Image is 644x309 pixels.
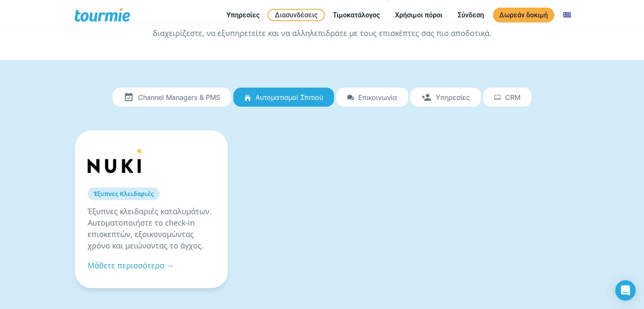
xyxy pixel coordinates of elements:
a: Υπηρεσίες [410,88,481,107]
a: Χρήσιμοι πόροι [389,10,449,20]
span: Υπηρεσίες [436,94,470,101]
a: CRM [483,88,531,107]
span: Η Tourmie συνδέεται με το λογισμικό του ξενοδοχείου ή του καταλύματός σας, για να σας βοηθάει να ... [137,17,507,38]
p: Έξυπνες κλειδαριές καταλυμάτων. Αυτοματοποιήστε το check-in επισκεπτών, εξοικονομώντας χρόνο και ... [88,206,215,251]
a: Channel Managers & PMS [113,88,231,107]
span: Channel Managers & PMS [138,94,220,101]
div: Open Intercom Messenger [615,280,636,301]
a: Τιμοκατάλογος [326,10,386,20]
a: Έξυπνες Κλειδαριές [88,188,160,200]
span: Αυτοματισμοί Σπιτιού [255,94,323,101]
a: Υπηρεσίες [220,10,266,20]
span: Επικοινωνία [358,94,397,101]
span: CRM [505,94,520,101]
a: Αυτοματισμοί Σπιτιού [233,88,334,107]
a: Σύνδεση [451,10,490,20]
a: Δωρεάν δοκιμή [493,8,554,22]
a: Επικοινωνία [336,88,408,107]
a: Μάθετε περισσότερα → [88,260,174,270]
a: Διασυνδέσεις [268,9,325,21]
